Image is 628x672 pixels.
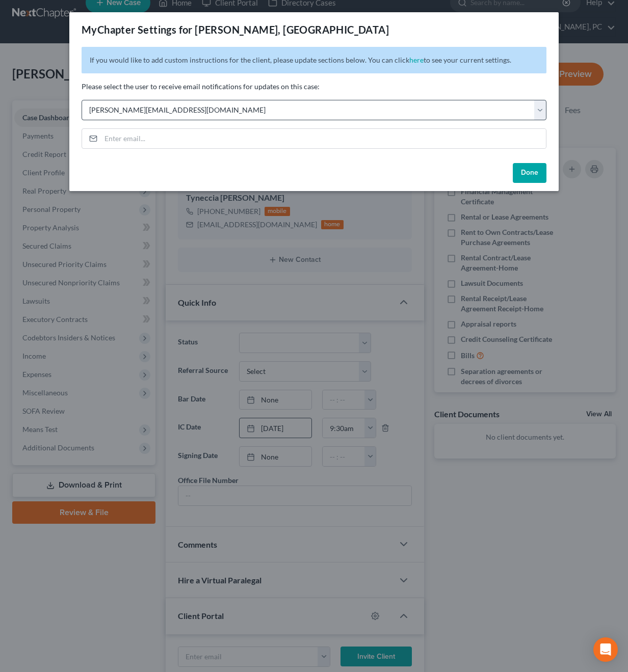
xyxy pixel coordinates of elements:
button: Done [513,163,546,183]
span: If you would like to add custom instructions for the client, please update sections below. [90,56,367,64]
a: here [409,56,424,64]
p: Please select the user to receive email notifications for updates on this case: [82,82,546,92]
span: You can click to see your current settings. [368,56,511,64]
input: Enter email... [101,129,546,148]
div: MyChapter Settings for [PERSON_NAME], [GEOGRAPHIC_DATA] [82,22,389,37]
div: Open Intercom Messenger [593,637,618,662]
